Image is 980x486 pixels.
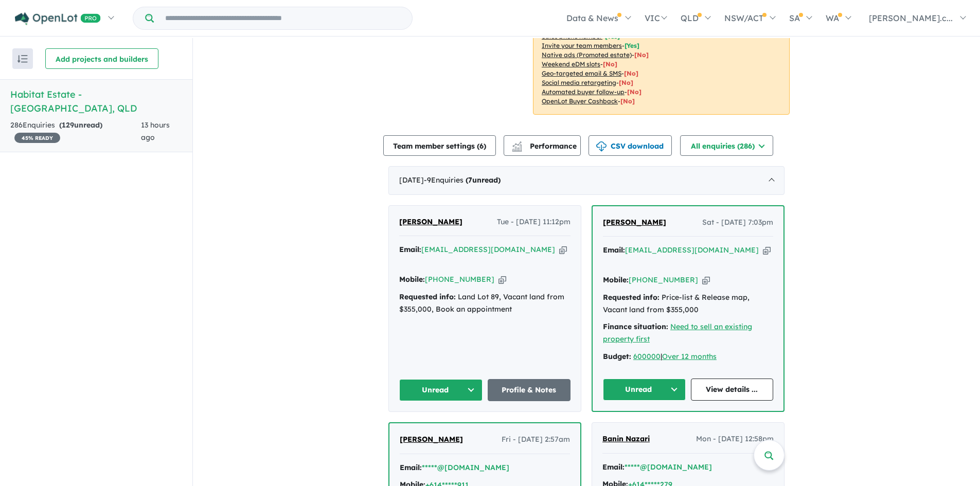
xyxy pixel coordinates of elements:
u: Social media retargeting [542,79,616,86]
input: Try estate name, suburb, builder or developer [156,7,410,29]
span: Mon - [DATE] 12:58pm [696,433,774,445]
span: [No] [619,79,633,86]
u: Weekend eDM slots [542,60,600,68]
strong: Requested info: [399,292,456,301]
a: Banin Nazari [602,433,650,445]
a: [PERSON_NAME] [400,434,463,446]
strong: Email: [399,245,421,254]
span: [PERSON_NAME] [399,217,462,226]
strong: Finance situation: [603,322,668,331]
span: [PERSON_NAME] [400,435,463,444]
span: [No] [620,97,635,105]
button: Copy [702,275,710,285]
span: [PERSON_NAME] [603,218,666,227]
button: Copy [498,274,506,285]
div: | [603,351,773,363]
span: [ Yes ] [625,42,639,49]
u: Sales phone number [542,32,602,40]
a: [PHONE_NUMBER] [629,275,698,284]
span: [No] [624,69,638,77]
span: Banin Nazari [602,434,650,443]
a: [PERSON_NAME] [399,216,462,228]
img: sort.svg [17,55,28,63]
strong: ( unread) [59,120,102,130]
strong: Mobile: [399,275,425,284]
a: [PERSON_NAME] [603,217,666,229]
u: Invite your team members [542,42,622,49]
h5: Habitat Estate - [GEOGRAPHIC_DATA] , QLD [10,87,182,115]
span: [PERSON_NAME].c... [869,13,953,23]
a: [EMAIL_ADDRESS][DOMAIN_NAME] [625,245,759,255]
button: All enquiries (286) [680,135,773,156]
div: Price-list & Release map, Vacant land from $355,000 [603,292,773,316]
span: 6 [479,141,484,151]
button: Performance [504,135,581,156]
span: [No] [627,88,642,96]
a: 600000 [633,352,661,361]
a: Profile & Notes [488,379,571,401]
img: download icon [596,141,607,152]
img: bar-chart.svg [512,145,522,151]
u: Automated buyer follow-up [542,88,625,96]
span: 13 hours ago [141,120,170,142]
strong: Email: [602,462,625,472]
strong: Budget: [603,352,631,361]
strong: Email: [603,245,625,255]
a: [EMAIL_ADDRESS][DOMAIN_NAME] [421,245,555,254]
a: View details ... [691,379,774,401]
span: 45 % READY [14,133,60,143]
button: Team member settings (6) [383,135,496,156]
span: - 9 Enquir ies [424,175,501,185]
a: [PHONE_NUMBER] [425,275,494,284]
button: CSV download [589,135,672,156]
strong: Requested info: [603,293,660,302]
span: Tue - [DATE] 11:12pm [497,216,571,228]
a: Over 12 months [662,352,717,361]
button: Copy [763,245,771,256]
a: Need to sell an existing property first [603,322,752,344]
img: Openlot PRO Logo White [15,12,101,25]
u: Geo-targeted email & SMS [542,69,621,77]
span: [No] [603,60,617,68]
u: OpenLot Buyer Cashback [542,97,618,105]
strong: Mobile: [603,275,629,284]
div: Land Lot 89, Vacant land from $355,000, Book an appointment [399,291,571,316]
div: 286 Enquir ies [10,119,141,144]
span: 129 [62,120,74,130]
button: Unread [399,379,483,401]
strong: Email: [400,463,422,472]
u: Native ads (Promoted estate) [542,51,632,59]
button: Copy [559,244,567,255]
button: Add projects and builders [45,48,158,69]
strong: ( unread) [466,175,501,185]
div: [DATE] [388,166,785,195]
span: Performance [513,141,577,151]
span: [ Yes ] [605,32,620,40]
span: 7 [468,175,472,185]
button: Unread [603,379,686,401]
span: Fri - [DATE] 2:57am [502,434,570,446]
img: line-chart.svg [512,141,522,147]
span: [No] [634,51,649,59]
span: Sat - [DATE] 7:03pm [702,217,773,229]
